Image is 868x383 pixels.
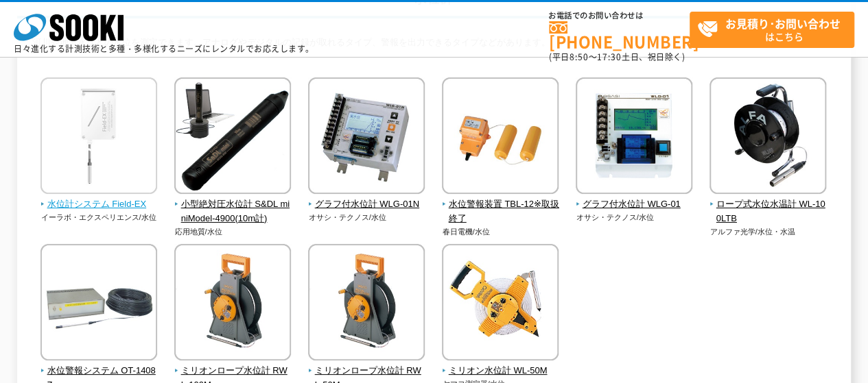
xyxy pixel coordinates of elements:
[709,184,827,225] a: ロープ式水位水温計 WL-100LTB
[442,226,559,238] p: 春日電機/水位
[308,244,425,364] img: ミリオンロープ水位計 RWL-50M
[570,51,589,63] span: 8:50
[709,77,826,197] img: ロープ式水位水温計 WL-100LTB
[442,197,559,226] span: 水位警報装置 TBL-12※取扱終了
[549,12,690,20] span: お電話でのお問い合わせは
[308,212,425,223] p: オサシ・テクノス/水位
[576,197,693,212] span: グラフ付水位計 WLG-01
[442,364,559,378] span: ミリオン水位計 WL-50M
[40,212,158,223] p: イーラボ・エクスペリエンス/水位
[576,212,693,223] p: オサシ・テクノス/水位
[174,244,291,364] img: ミリオンロープ水位計 RWL-100M
[597,51,622,63] span: 17:30
[442,351,559,378] a: ミリオン水位計 WL-50M
[690,12,854,48] a: お見積り･お問い合わせはこちら
[40,197,158,212] span: 水位計システム Field-EX
[308,184,425,212] a: グラフ付水位計 WLG-01N
[442,184,559,225] a: 水位警報装置 TBL-12※取扱終了
[40,184,158,212] a: 水位計システム Field-EX
[442,77,559,197] img: 水位警報装置 TBL-12※取扱終了
[174,184,292,225] a: 小型絶対圧水位計 S&DL miniModel-4900(10m計)
[308,197,425,212] span: グラフ付水位計 WLG-01N
[709,197,827,226] span: ロープ式水位水温計 WL-100LTB
[549,21,690,49] a: [PHONE_NUMBER]
[174,226,292,238] p: 応用地質/水位
[576,77,692,197] img: グラフ付水位計 WLG-01
[174,77,291,197] img: 小型絶対圧水位計 S&DL miniModel-4900(10m計)
[40,77,157,197] img: 水位計システム Field-EX
[709,226,827,238] p: アルファ光学/水位・水温
[576,184,693,212] a: グラフ付水位計 WLG-01
[442,244,559,364] img: ミリオン水位計 WL-50M
[308,77,425,197] img: グラフ付水位計 WLG-01N
[549,51,685,63] span: (平日 ～ 土日、祝日除く)
[725,15,841,32] strong: お見積り･お問い合わせ
[174,197,292,226] span: 小型絶対圧水位計 S&DL miniModel-4900(10m計)
[697,12,854,47] span: はこちら
[40,244,157,364] img: 水位警報システム OT-1408Z
[14,45,314,53] p: 日々進化する計測技術と多種・多様化するニーズにレンタルでお応えします。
